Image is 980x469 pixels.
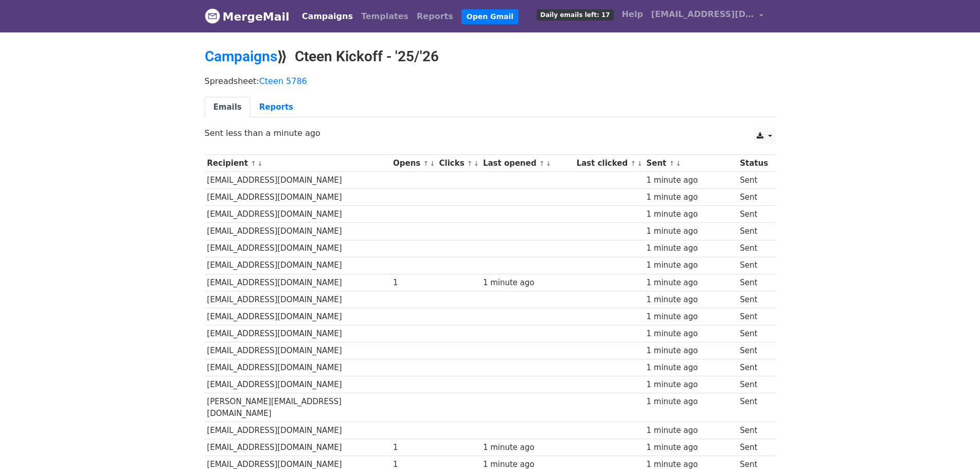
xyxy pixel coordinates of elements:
td: [EMAIL_ADDRESS][DOMAIN_NAME] [205,422,391,439]
a: Emails [205,97,251,118]
div: 1 minute ago [646,242,735,254]
div: 1 minute ago [646,175,735,186]
td: Sent [737,172,770,189]
a: ↓ [546,160,551,167]
a: Campaigns [298,6,357,27]
td: [EMAIL_ADDRESS][DOMAIN_NAME] [205,376,391,393]
a: Open Gmail [461,9,519,24]
a: ↓ [474,160,479,167]
img: MergeMail logo [205,8,220,24]
td: Sent [737,274,770,291]
th: Sent [644,155,738,172]
td: Sent [737,342,770,359]
td: Sent [737,240,770,257]
td: Sent [737,325,770,342]
td: Sent [737,376,770,393]
a: ↑ [539,160,545,167]
a: ↑ [423,160,429,167]
div: 1 minute ago [646,294,735,306]
td: Sent [737,223,770,240]
a: Cteen 5786 [259,76,307,86]
div: 1 minute ago [646,277,735,289]
td: [EMAIL_ADDRESS][DOMAIN_NAME] [205,257,391,274]
td: Sent [737,359,770,376]
a: Templates [357,6,413,27]
div: 1 minute ago [646,442,735,454]
td: [EMAIL_ADDRESS][DOMAIN_NAME] [205,206,391,223]
td: Sent [737,189,770,206]
td: [EMAIL_ADDRESS][DOMAIN_NAME] [205,189,391,206]
th: Last clicked [574,155,644,172]
a: Help [618,4,647,25]
div: 1 minute ago [646,311,735,323]
td: [PERSON_NAME][EMAIL_ADDRESS][DOMAIN_NAME] [205,393,391,422]
a: ↓ [430,160,435,167]
td: Sent [737,422,770,439]
td: [EMAIL_ADDRESS][DOMAIN_NAME] [205,223,391,240]
h2: ⟫ Cteen Kickoff - '25/'26 [205,48,776,65]
div: 1 minute ago [646,225,735,237]
a: ↓ [675,160,681,167]
td: Sent [737,393,770,422]
a: Reports [413,6,457,27]
td: [EMAIL_ADDRESS][DOMAIN_NAME] [205,172,391,189]
span: [EMAIL_ADDRESS][DOMAIN_NAME] [651,8,754,21]
td: Sent [737,257,770,274]
a: ↑ [467,160,473,167]
div: 1 minute ago [646,345,735,357]
a: Reports [251,97,302,118]
p: Spreadsheet: [205,76,776,86]
span: Daily emails left: 17 [537,9,613,21]
td: Sent [737,291,770,308]
a: MergeMail [205,6,290,27]
td: [EMAIL_ADDRESS][DOMAIN_NAME] [205,240,391,257]
div: 1 minute ago [646,396,735,408]
td: [EMAIL_ADDRESS][DOMAIN_NAME] [205,359,391,376]
th: Status [737,155,770,172]
th: Last opened [480,155,574,172]
div: 1 minute ago [646,379,735,391]
td: [EMAIL_ADDRESS][DOMAIN_NAME] [205,325,391,342]
th: Clicks [437,155,480,172]
div: 1 minute ago [646,328,735,340]
div: 1 minute ago [646,362,735,374]
div: 1 minute ago [646,209,735,220]
a: [EMAIL_ADDRESS][DOMAIN_NAME] [647,4,768,28]
a: ↑ [251,160,256,167]
div: 1 [393,442,434,454]
td: [EMAIL_ADDRESS][DOMAIN_NAME] [205,439,391,456]
div: 1 [393,277,434,289]
td: [EMAIL_ADDRESS][DOMAIN_NAME] [205,291,391,308]
td: [EMAIL_ADDRESS][DOMAIN_NAME] [205,342,391,359]
a: Campaigns [205,48,277,65]
td: Sent [737,206,770,223]
p: Sent less than a minute ago [205,128,776,138]
td: [EMAIL_ADDRESS][DOMAIN_NAME] [205,274,391,291]
div: 1 minute ago [646,425,735,437]
div: 1 minute ago [483,442,572,454]
div: 1 minute ago [646,259,735,271]
div: 1 minute ago [483,277,572,289]
div: 1 minute ago [646,192,735,203]
td: Sent [737,308,770,325]
a: Daily emails left: 17 [532,4,617,25]
a: ↓ [257,160,263,167]
a: ↑ [669,160,675,167]
a: ↑ [630,160,636,167]
td: [EMAIL_ADDRESS][DOMAIN_NAME] [205,308,391,325]
td: Sent [737,439,770,456]
a: ↓ [637,160,643,167]
th: Recipient [205,155,391,172]
th: Opens [390,155,437,172]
